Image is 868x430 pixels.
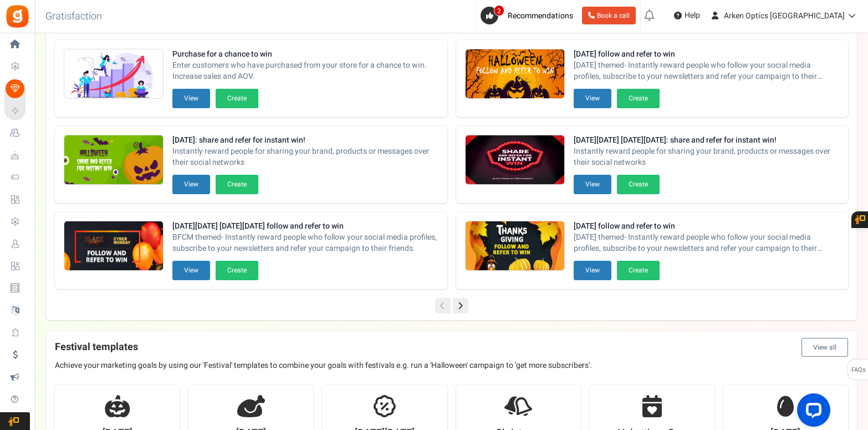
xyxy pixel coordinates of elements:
span: Instantly reward people for sharing your brand, products or messages over their social networks [172,146,438,168]
button: View [172,261,210,280]
p: Achieve your marketing goals by using our 'Festival' templates to combine your goals with festiva... [55,360,848,371]
h3: Gratisfaction [33,6,114,28]
img: Recommended Campaigns [466,221,564,271]
span: 2 [494,5,504,16]
strong: [DATE][DATE] [DATE][DATE]: share and refer for instant win! [574,135,840,146]
button: Create [617,89,660,108]
a: Book a call [582,7,636,24]
button: View [574,89,611,108]
strong: [DATE] follow and refer to win [574,221,840,232]
button: Create [216,261,258,280]
strong: [DATE]: share and refer for instant win! [172,135,438,146]
span: Enter customers who have purchased from your store for a chance to win. Increase sales and AOV. [172,60,438,82]
span: [DATE] themed- Instantly reward people who follow your social media profiles, subscribe to your n... [574,60,840,82]
span: Help [682,10,700,21]
span: Instantly reward people for sharing your brand, products or messages over their social networks [574,146,840,168]
button: Create [216,89,258,108]
button: View [172,175,210,194]
button: View [574,261,611,280]
img: Recommended Campaigns [64,135,163,185]
span: BFCM themed- Instantly reward people who follow your social media profiles, subscribe to your new... [172,232,438,254]
h4: Festival templates [55,338,848,357]
a: 2 Recommendations [481,7,578,24]
a: Help [670,7,704,24]
button: View [172,89,210,108]
button: View [574,175,611,194]
button: Create [617,175,660,194]
button: View all [801,338,848,357]
img: Recommended Campaigns [466,135,564,185]
img: Gratisfaction [5,4,30,29]
img: Recommended Campaigns [466,49,564,99]
span: Arken Optics [GEOGRAPHIC_DATA] [724,10,845,22]
strong: [DATE][DATE] [DATE][DATE] follow and refer to win [172,221,438,232]
strong: Purchase for a chance to win [172,49,438,60]
span: [DATE] themed- Instantly reward people who follow your social media profiles, subscribe to your n... [574,232,840,254]
span: Recommendations [508,10,573,22]
img: Recommended Campaigns [64,221,163,271]
img: Recommended Campaigns [64,49,163,99]
span: FAQs [851,360,866,381]
button: Create [216,175,258,194]
button: Create [617,261,660,280]
strong: [DATE] follow and refer to win [574,49,840,60]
